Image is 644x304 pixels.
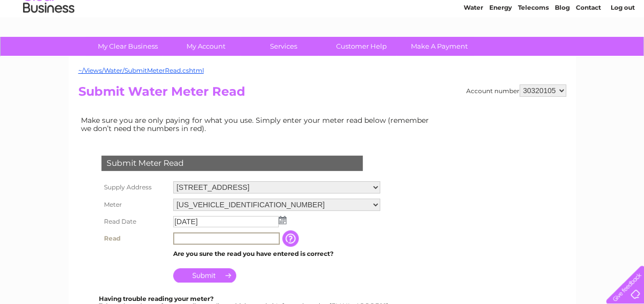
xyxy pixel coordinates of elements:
[518,44,549,51] a: Telecoms
[23,27,75,58] img: logo.png
[282,230,301,247] input: Information
[101,156,363,171] div: Submit Meter Read
[99,179,171,196] th: Supply Address
[451,5,522,18] a: 0333 014 3131
[78,114,437,135] td: Make sure you are only paying for what you use. Simply enter your meter read below (remember we d...
[80,6,565,50] div: Clear Business is a trading name of Verastar Limited (registered in [GEOGRAPHIC_DATA] No. 3667643...
[171,247,383,260] td: Are you sure the read you have entered is correct?
[99,196,171,213] th: Meter
[279,216,286,224] img: ...
[78,67,204,74] a: ~/Views/Water/SubmitMeterRead.cshtml
[241,37,326,56] a: Services
[99,230,171,247] th: Read
[319,37,404,56] a: Customer Help
[489,44,512,51] a: Energy
[464,44,483,51] a: Water
[99,295,214,302] b: Having trouble reading your meter?
[576,44,601,51] a: Contact
[86,37,170,56] a: My Clear Business
[163,37,248,56] a: My Account
[466,84,566,97] div: Account number
[99,213,171,230] th: Read Date
[78,84,566,104] h2: Submit Water Meter Read
[555,44,570,51] a: Blog
[610,44,634,51] a: Log out
[173,268,236,283] input: Submit
[397,37,482,56] a: Make A Payment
